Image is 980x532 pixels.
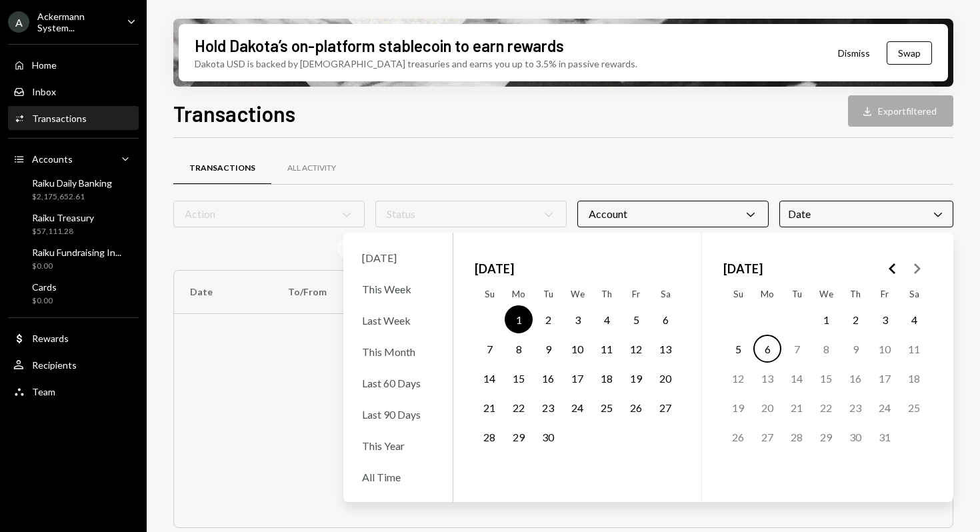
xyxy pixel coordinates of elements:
div: Last 90 Days [354,400,442,429]
button: Friday, September 26th, 2025 [622,393,650,421]
button: Monday, October 27th, 2025 [753,423,781,451]
button: Friday, September 5th, 2025 [622,305,650,333]
button: Tuesday, September 30th, 2025 [534,423,562,451]
button: Wednesday, October 8th, 2025 [812,335,840,363]
a: Transactions [173,151,271,185]
button: Saturday, September 20th, 2025 [651,364,679,392]
div: Account [577,201,769,227]
button: Friday, October 3rd, 2025 [871,305,899,333]
button: Sunday, October 12th, 2025 [724,364,752,392]
div: Home [32,59,57,71]
th: Wednesday [811,283,841,305]
button: Friday, September 12th, 2025 [622,335,650,363]
button: Wednesday, September 17th, 2025 [563,364,591,392]
th: Wednesday [563,283,592,305]
th: Tuesday [533,283,563,305]
button: Thursday, September 25th, 2025 [593,393,621,421]
button: Tuesday, September 23rd, 2025 [534,393,562,421]
table: September 2025 [475,283,680,481]
th: Thursday [592,283,621,305]
button: Today, Monday, October 6th, 2025 [753,335,781,363]
div: Recipients [32,359,77,371]
button: Tuesday, September 9th, 2025 [534,335,562,363]
button: Thursday, October 30th, 2025 [841,423,869,451]
button: Saturday, October 25th, 2025 [900,393,928,421]
button: Wednesday, September 3rd, 2025 [563,305,591,333]
button: Wednesday, September 10th, 2025 [563,335,591,363]
th: Friday [870,283,899,305]
h1: Transactions [173,100,295,127]
button: Swap [887,41,932,65]
div: This Year [354,431,442,460]
th: Sunday [475,283,504,305]
span: [DATE] [723,254,763,283]
div: Date [779,201,953,227]
button: Wednesday, October 1st, 2025 [812,305,840,333]
button: Saturday, September 27th, 2025 [651,393,679,421]
div: Last Week [354,306,442,335]
a: Raiku Fundraising In...$0.00 [8,243,139,275]
div: Raiku Daily Banking [337,238,456,259]
div: This Month [354,337,442,366]
button: Wednesday, October 15th, 2025 [812,364,840,392]
button: Dismiss [821,37,887,69]
th: Monday [504,283,533,305]
span: [DATE] [475,254,514,283]
table: October 2025 [723,283,929,481]
div: Accounts [32,153,73,165]
div: All Activity [287,163,336,174]
a: Raiku Treasury$57,111.28 [8,208,139,240]
button: Sunday, September 28th, 2025 [475,423,503,451]
button: Tuesday, October 7th, 2025 [783,335,811,363]
button: Saturday, September 13th, 2025 [651,335,679,363]
button: Thursday, October 9th, 2025 [841,335,869,363]
div: $0.00 [32,261,121,272]
th: Monday [753,283,782,305]
button: Thursday, September 4th, 2025 [593,305,621,333]
div: Hold Dakota’s on-platform stablecoin to earn rewards [195,35,564,57]
th: Sunday [723,283,753,305]
th: Friday [621,283,651,305]
div: A [8,11,29,33]
div: Rewards [32,333,69,344]
div: $0.00 [32,295,57,307]
div: Raiku Daily Banking [32,177,112,189]
div: Transactions [32,113,87,124]
button: Go to the Previous Month [881,257,905,281]
button: Go to the Next Month [905,257,929,281]
button: Thursday, October 2nd, 2025 [841,305,869,333]
div: Raiku Treasury [32,212,94,223]
th: Saturday [899,283,929,305]
button: Sunday, October 26th, 2025 [724,423,752,451]
button: Monday, September 15th, 2025 [505,364,533,392]
div: [DATE] [354,243,442,272]
button: Thursday, September 18th, 2025 [593,364,621,392]
th: Date [174,271,272,313]
th: Tuesday [782,283,811,305]
a: Transactions [8,106,139,130]
button: Sunday, October 19th, 2025 [724,393,752,421]
button: Monday, September 22nd, 2025 [505,393,533,421]
button: Sunday, September 21st, 2025 [475,393,503,421]
div: Dakota USD is backed by [DEMOGRAPHIC_DATA] treasuries and earns you up to 3.5% in passive rewards. [195,57,637,71]
th: To/From [272,271,399,313]
button: Saturday, October 18th, 2025 [900,364,928,392]
th: Thursday [841,283,870,305]
a: Rewards [8,326,139,350]
div: Transactions [189,163,255,174]
button: Tuesday, October 14th, 2025 [783,364,811,392]
div: Cards [32,281,57,293]
button: Tuesday, September 16th, 2025 [534,364,562,392]
button: Wednesday, October 29th, 2025 [812,423,840,451]
a: Raiku Daily Banking$2,175,652.61 [8,173,139,205]
button: Wednesday, October 22nd, 2025 [812,393,840,421]
div: All Time [354,463,442,491]
button: Thursday, October 23rd, 2025 [841,393,869,421]
button: Saturday, October 11th, 2025 [900,335,928,363]
a: All Activity [271,151,352,185]
div: Inbox [32,86,56,97]
a: Home [8,53,139,77]
div: Raiku Fundraising In... [32,247,121,258]
button: Sunday, September 14th, 2025 [475,364,503,392]
button: Friday, October 24th, 2025 [871,393,899,421]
